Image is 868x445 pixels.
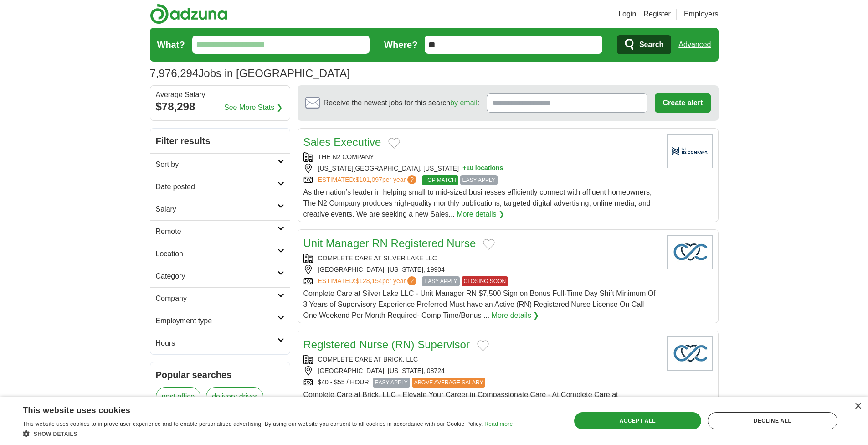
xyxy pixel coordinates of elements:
[667,134,713,168] img: Company logo
[206,387,263,406] a: delivery driver
[854,403,861,410] div: Close
[708,412,837,429] div: Decline all
[483,239,495,250] button: Add to favorite jobs
[484,421,513,427] a: Read more, opens a new window
[355,277,382,285] span: $128,154
[224,102,282,113] a: See More Stats ❯
[23,402,490,416] div: This website uses cookies
[156,387,201,406] a: post office
[150,265,290,287] a: Category
[422,276,459,286] span: EASY APPLY
[303,265,660,274] div: [GEOGRAPHIC_DATA], [US_STATE], 19904
[667,235,713,269] img: Company logo
[667,336,713,371] img: Company logo
[150,4,227,24] img: Adzuna logo
[681,9,859,133] iframe: Sign in with Google Dialog
[655,93,710,113] button: Create alert
[457,209,504,220] a: More details ❯
[156,368,284,382] h2: Popular searches
[156,98,284,115] div: $78,298
[150,332,290,354] a: Hours
[462,276,508,286] span: CLOSING SOON
[303,338,470,351] a: Registered Nurse (RN) Supervisor
[684,9,719,20] a: Employers
[150,287,290,310] a: Company
[639,36,663,54] span: Search
[156,271,277,282] h2: Category
[150,198,290,220] a: Salary
[477,340,489,351] button: Add to favorite jobs
[23,429,513,438] div: Show details
[318,175,419,185] a: ESTIMATED:$101,097per year?
[303,290,656,319] span: Complete Care at Silver Lake LLC - Unit Manager RN $7,500 Sign on Bonus Full-Time Day Shift Minim...
[150,176,290,198] a: Date posted
[450,99,478,107] a: by email
[324,98,479,109] span: Receive the newest jobs for this search :
[407,276,416,285] span: ?
[303,355,660,364] div: COMPLETE CARE AT BRICK, LLC
[462,164,466,173] span: +
[156,91,284,98] div: Average Salary
[422,175,458,185] span: TOP MATCH
[150,65,199,82] span: 7,976,294
[303,378,660,388] div: $40 - $55 / HOUR
[574,412,701,429] div: Accept all
[373,378,410,388] span: EASY APPLY
[156,293,277,304] h2: Company
[460,175,498,185] span: EASY APPLY
[388,138,400,149] button: Add to favorite jobs
[157,38,185,52] label: What?
[462,164,503,173] button: +10 locations
[156,338,277,349] h2: Hours
[156,181,277,192] h2: Date posted
[23,421,483,427] span: This website uses cookies to improve user experience and to enable personalised advertising. By u...
[156,248,277,259] h2: Location
[303,237,476,249] a: Unit Manager RN Registered Nurse
[34,431,77,437] span: Show details
[303,136,381,148] a: Sales Executive
[303,164,660,173] div: [US_STATE][GEOGRAPHIC_DATA], [US_STATE]
[303,152,660,162] div: THE N2 COMPANY
[303,366,660,376] div: [GEOGRAPHIC_DATA], [US_STATE], 08724
[303,391,653,420] span: Complete Care at Brick, LLC - Elevate Your Career in Compassionate Care - At Complete Care at [GE...
[150,220,290,243] a: Remote
[318,276,419,286] a: ESTIMATED:$128,154per year?
[150,129,290,153] h2: Filter results
[384,38,417,52] label: Where?
[617,35,671,54] button: Search
[150,310,290,332] a: Employment type
[150,67,350,79] h1: Jobs in [GEOGRAPHIC_DATA]
[355,176,382,183] span: $101,097
[303,254,660,263] div: COMPLETE CARE AT SILVER LAKE LLC
[156,316,277,326] h2: Employment type
[618,9,636,20] a: Login
[303,188,652,218] span: As the nation’s leader in helping small to mid-sized businesses efficiently connect with affluent...
[492,310,539,321] a: More details ❯
[156,204,277,215] h2: Salary
[412,378,486,388] span: ABOVE AVERAGE SALARY
[156,226,277,237] h2: Remote
[156,159,277,170] h2: Sort by
[643,9,671,20] a: Register
[678,36,711,54] a: Advanced
[150,153,290,176] a: Sort by
[150,243,290,265] a: Location
[407,175,416,184] span: ?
